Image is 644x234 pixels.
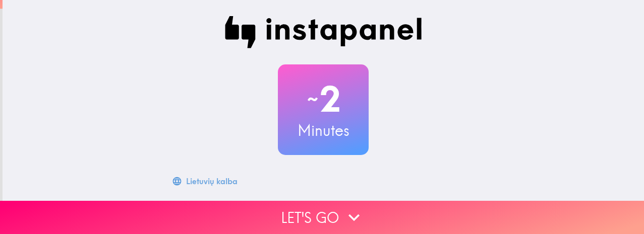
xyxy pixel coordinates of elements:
[170,171,242,191] button: Lietuvių kalba
[186,174,238,188] div: Lietuvių kalba
[306,84,320,114] span: ~
[170,200,287,212] span: There is a new instapanel!
[278,79,369,120] h2: 2
[278,120,369,141] h3: Minutes
[224,16,422,48] img: Instapanel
